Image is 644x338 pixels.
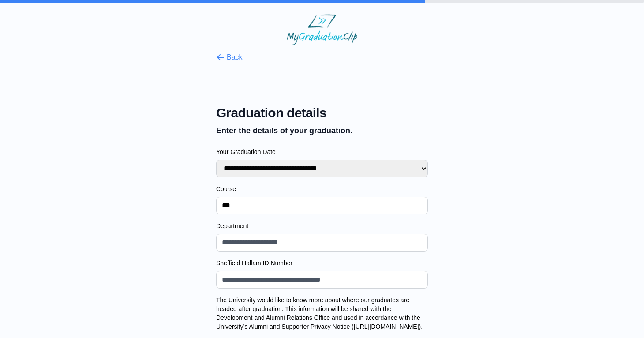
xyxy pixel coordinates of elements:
label: Sheffield Hallam ID Number [216,259,428,267]
label: Your Graduation Date [216,147,428,156]
p: Enter the details of your graduation. [216,124,428,137]
span: Graduation details [216,105,428,121]
label: Course [216,184,428,193]
label: Department [216,222,428,230]
button: Back [216,52,243,63]
img: MyGraduationClip [287,14,357,45]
